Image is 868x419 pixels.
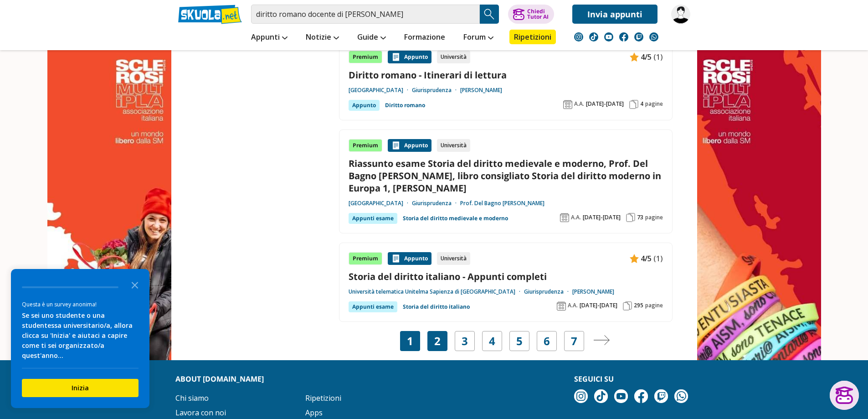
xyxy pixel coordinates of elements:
[412,87,460,94] a: Giurisprudenza
[630,254,639,263] img: Appunti contenuto
[604,32,613,41] img: youtube
[349,139,382,152] div: Premium
[349,87,412,94] a: [GEOGRAPHIC_DATA]
[339,331,673,351] nav: Navigazione pagine
[516,335,523,347] a: 5
[594,389,608,403] img: tiktok
[634,389,648,403] img: facebook
[574,374,614,384] strong: Seguici su
[544,335,550,347] a: 6
[391,52,401,62] img: Appunti contenuto
[22,300,139,309] div: Questa è un survey anonima!
[623,301,632,310] img: Pagine
[349,200,412,207] a: [GEOGRAPHIC_DATA]
[349,301,397,312] div: Appunti esame
[388,51,431,63] div: Appunto
[626,213,635,222] img: Pagine
[437,139,470,152] div: Università
[653,51,663,63] span: (1)
[654,389,668,403] img: twitch
[385,100,425,111] a: Diritto romano
[586,100,624,108] span: [DATE]-[DATE]
[630,52,639,62] img: Appunti contenuto
[640,100,643,108] span: 4
[572,288,614,295] a: [PERSON_NAME]
[509,30,556,44] a: Ripetizioni
[574,389,588,403] img: instagram
[593,335,610,347] a: Pagina successiva
[645,100,663,108] span: pagine
[637,214,643,221] span: 73
[305,393,341,403] a: Ripetizioni
[527,9,549,20] div: Chiedi Tutor AI
[126,275,144,294] button: Close the survey
[483,7,496,21] img: Cerca appunti, riassunti o versioni
[22,379,139,397] button: Inizia
[574,32,583,41] img: instagram
[349,51,382,63] div: Premium
[524,288,572,295] a: Giurisprudenza
[580,302,617,309] span: [DATE]-[DATE]
[461,30,496,46] a: Forum
[403,213,508,224] a: Storia del diritto medievale e moderno
[645,214,663,221] span: pagine
[349,157,663,195] a: Riassunto esame Storia del diritto medievale e moderno, Prof. Del Bagno [PERSON_NAME], libro cons...
[391,141,401,150] img: Appunti contenuto
[645,302,663,309] span: pagine
[489,335,495,347] a: 4
[674,389,688,403] img: WhatsApp
[563,100,572,109] img: Anno accademico
[349,69,663,81] a: Diritto romano - Itinerari di lettura
[480,5,499,24] button: Search Button
[349,252,382,265] div: Premium
[614,389,628,403] img: youtube
[634,32,643,41] img: twitch
[305,408,323,418] a: Apps
[175,374,264,384] strong: About [DOMAIN_NAME]
[641,253,652,264] span: 4/5
[560,213,569,222] img: Anno accademico
[649,32,658,41] img: WhatsApp
[412,200,460,207] a: Giurisprudenza
[349,270,663,283] a: Storia del diritto italiano - Appunti completi
[175,393,209,403] a: Chi siamo
[349,288,524,295] a: Università telematica Unitelma Sapienza di [GEOGRAPHIC_DATA]
[303,30,341,46] a: Notizie
[349,100,380,111] div: Appunto
[355,30,388,46] a: Guide
[434,335,441,347] a: 2
[407,335,413,347] span: 1
[571,214,581,221] span: A.A.
[388,252,431,265] div: Appunto
[568,302,578,309] span: A.A.
[402,30,447,46] a: Formazione
[175,408,226,418] a: Lavora con noi
[557,301,566,310] img: Anno accademico
[574,100,584,108] span: A.A.
[22,310,139,361] div: Se sei uno studente o una studentessa universitario/a, allora clicca su 'Inizia' e aiutaci a capi...
[251,5,480,24] input: Cerca appunti, riassunti o versioni
[249,30,290,46] a: Appunti
[572,5,657,24] a: Invia appunti
[629,100,638,109] img: Pagine
[641,51,652,63] span: 4/5
[619,32,628,41] img: facebook
[462,335,468,347] a: 3
[11,269,149,408] div: Survey
[349,213,397,224] div: Appunti esame
[460,87,502,94] a: [PERSON_NAME]
[437,51,470,63] div: Università
[460,200,544,207] a: Prof. Del Bagno [PERSON_NAME]
[583,214,621,221] span: [DATE]-[DATE]
[508,5,554,24] button: ChiediTutor AI
[403,301,470,312] a: Storia del diritto italiano
[634,302,643,309] span: 295
[437,252,470,265] div: Università
[671,5,690,24] img: linbuf5
[388,139,431,152] div: Appunto
[593,335,610,345] img: Pagina successiva
[653,253,663,264] span: (1)
[571,335,577,347] a: 7
[391,254,401,263] img: Appunti contenuto
[589,32,598,41] img: tiktok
